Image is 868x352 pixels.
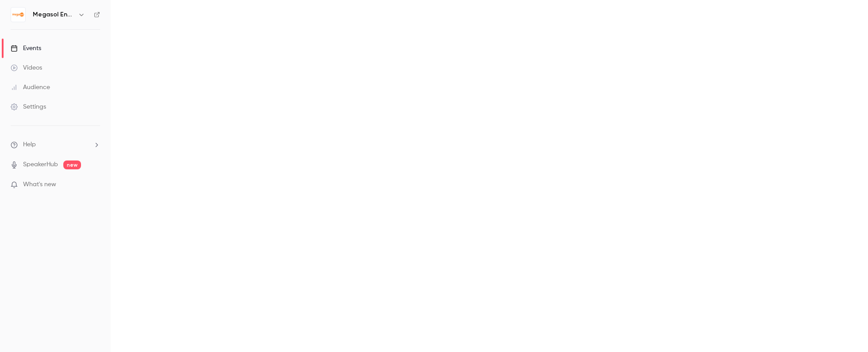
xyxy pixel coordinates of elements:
li: help-dropdown-opener [11,140,100,149]
h6: Megasol Energie AG [33,10,74,19]
span: What's new [23,180,56,189]
div: Videos [11,63,42,72]
a: SpeakerHub [23,160,58,169]
img: Megasol Energie AG [11,8,25,22]
span: new [63,160,81,169]
span: Help [23,140,36,149]
div: Settings [11,102,46,111]
div: Audience [11,83,50,92]
div: Events [11,44,41,53]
